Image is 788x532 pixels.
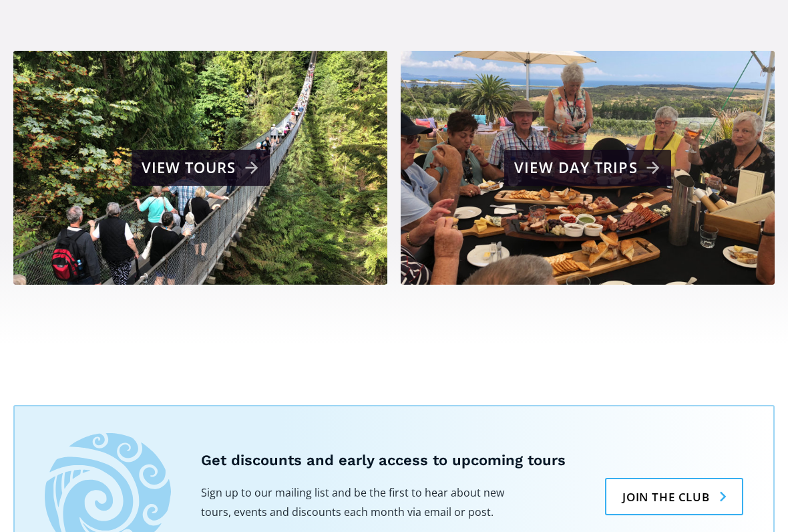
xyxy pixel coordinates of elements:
a: Join the club [605,478,743,516]
h5: Get discounts and early access to upcoming tours [201,451,566,471]
p: Sign up to our mailing list and be the first to hear about new tours, events and discounts each m... [201,483,508,522]
div: View day trips [514,154,664,181]
a: View tours [13,51,387,285]
a: View day trips [401,51,775,285]
div: View tours [142,154,263,181]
